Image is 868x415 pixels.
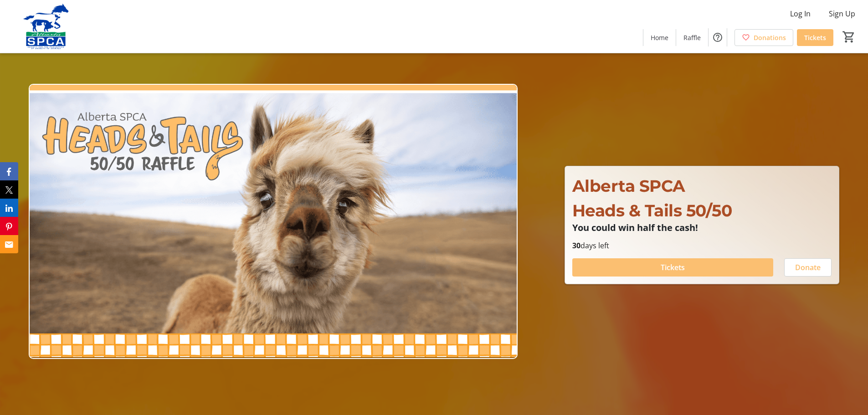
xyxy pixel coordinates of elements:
span: Sign Up [829,8,855,19]
p: days left [572,240,832,251]
span: Alberta SPCA [572,176,685,196]
button: Tickets [572,258,773,277]
button: Donate [784,258,832,277]
img: Alberta SPCA's Logo [5,4,87,49]
span: Tickets [804,33,826,42]
span: Donate [795,262,821,273]
span: Home [651,33,668,42]
p: You could win half the cash! [572,223,832,233]
span: Donations [754,33,786,42]
span: 30 [572,241,580,251]
span: Raffle [683,33,701,42]
button: Sign Up [822,6,863,21]
button: Log In [783,6,818,21]
span: Log In [790,8,811,19]
a: Home [643,29,676,46]
button: Help [709,28,727,46]
span: Tickets [661,262,685,273]
a: Donations [734,29,793,46]
span: Heads & Tails 50/50 [572,200,732,220]
button: Cart [841,29,857,45]
a: Tickets [797,29,833,46]
img: Campaign CTA Media Photo [29,84,518,359]
a: Raffle [676,29,708,46]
